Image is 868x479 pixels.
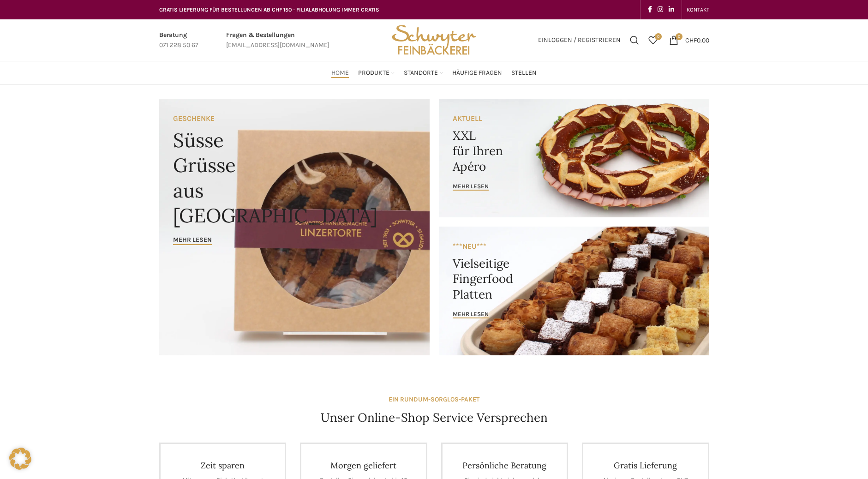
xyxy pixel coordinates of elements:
[358,64,395,82] a: Produkte
[331,64,349,82] a: Home
[226,30,329,51] a: Infobox link
[456,460,553,471] h4: Persönliche Beratung
[597,460,694,471] h4: Gratis Lieferung
[538,37,621,43] span: Einloggen / Registrieren
[404,64,443,82] a: Standorte
[687,0,709,19] a: KONTAKT
[331,69,349,78] span: Home
[389,19,479,61] img: Bäckerei Schwyter
[682,0,714,19] div: Secondary navigation
[174,460,271,471] h4: Zeit sparen
[358,69,389,78] span: Produkte
[644,31,662,49] a: 0
[511,69,537,78] span: Stellen
[452,69,502,78] span: Häufige Fragen
[533,31,625,49] a: Einloggen / Registrieren
[315,460,412,471] h4: Morgen geliefert
[666,3,677,16] a: Linkedin social link
[439,99,709,217] a: Banner link
[404,69,438,78] span: Standorte
[655,33,662,40] span: 0
[452,64,502,82] a: Häufige Fragen
[685,36,697,44] span: CHF
[644,31,662,49] div: Meine Wunschliste
[159,6,379,13] span: GRATIS LIEFERUNG FÜR BESTELLUNGEN AB CHF 150 - FILIALABHOLUNG IMMER GRATIS
[389,36,479,43] a: Site logo
[321,409,548,426] h4: Unser Online-Shop Service Versprechen
[645,3,655,16] a: Facebook social link
[664,31,714,49] a: 0 CHF0.00
[159,30,198,51] a: Infobox link
[511,64,537,82] a: Stellen
[155,64,714,82] div: Main navigation
[389,395,479,403] strong: EIN RUNDUM-SORGLOS-PAKET
[625,31,644,49] a: Suchen
[439,227,709,355] a: Banner link
[676,33,682,40] span: 0
[685,36,709,44] bdi: 0.00
[687,6,709,13] span: KONTAKT
[159,99,430,355] a: Banner link
[655,3,666,16] a: Instagram social link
